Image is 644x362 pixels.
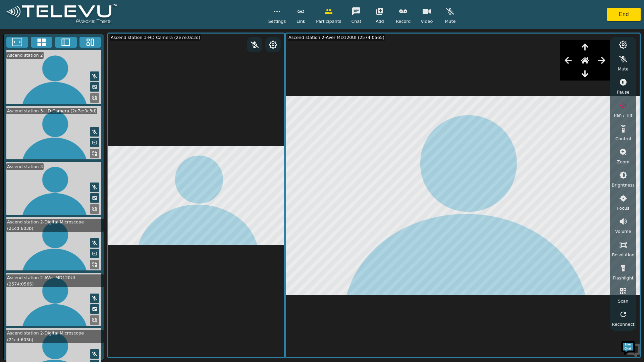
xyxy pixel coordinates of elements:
div: Ascend station 2-AVer MD120UI (2574:0565) [6,274,104,287]
button: Replace Feed [90,93,99,103]
button: Replace Feed [90,260,99,269]
span: Add [376,18,384,24]
span: Scan [618,298,628,304]
img: logoWhite.png [3,2,120,27]
div: Ascend station 3-HD Camera (2e7e:0c3d) [6,108,97,114]
button: Mute [90,71,99,81]
button: Mute [90,183,99,192]
span: Zoom [617,159,629,165]
div: Ascend station 2 [6,52,44,58]
div: Ascend station 3-HD Camera (2e7e:0c3d) [110,34,201,41]
span: Brightness [612,182,635,188]
span: Flashlight [613,275,634,281]
button: Replace Feed [90,315,99,325]
button: Mute [90,127,99,137]
span: Control [615,136,631,142]
button: 4x4 [31,37,53,48]
span: Record [396,18,411,24]
span: Chat [351,18,361,24]
span: Mute [445,18,455,24]
span: Pan / Tilt [614,112,632,118]
span: Reconnect [612,321,634,327]
span: Resolution [612,252,634,258]
span: Pause [617,89,630,95]
button: Picture in Picture [90,249,99,258]
button: Mute [90,294,99,303]
button: Three Window Medium [79,37,101,48]
button: Replace Feed [90,149,99,158]
button: Picture in Picture [90,82,99,92]
span: Volume [615,228,631,235]
span: Participants [316,18,341,24]
span: Link [297,18,305,24]
button: Picture in Picture [90,193,99,203]
div: Ascend station 3 [6,163,44,170]
button: Fullscreen [6,37,28,48]
img: Chat Widget [621,339,641,359]
button: End [607,8,641,21]
button: Picture in Picture [90,138,99,147]
button: Two Window Medium [55,37,77,48]
div: Ascend station 2-AVer MD120UI (2574:0565) [288,34,385,41]
div: Ascend station 2-Digital Microscope (21cd:603b) [6,330,104,343]
button: Replace Feed [90,204,99,214]
button: Mute [90,349,99,359]
span: Video [421,18,433,24]
button: Mute [90,238,99,248]
div: Ascend station 2-Digital Microscope (21cd:603b) [6,219,104,231]
button: Picture in Picture [90,304,99,314]
span: Mute [618,66,629,72]
span: Focus [617,205,630,211]
span: Settings [268,18,286,24]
